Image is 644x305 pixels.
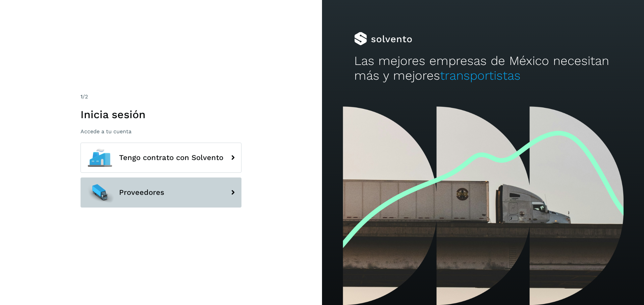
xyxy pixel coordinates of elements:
[80,128,241,135] p: Accede a tu cuenta
[80,177,241,208] button: Proveedores
[354,54,612,83] h2: Las mejores empresas de México necesitan más y mejores
[440,68,521,83] span: transportistas
[119,188,164,197] span: Proveedores
[80,108,241,121] h1: Inicia sesión
[80,143,241,173] button: Tengo contrato con Solvento
[80,93,241,101] div: /2
[119,154,223,162] span: Tengo contrato con Solvento
[80,93,83,100] span: 1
